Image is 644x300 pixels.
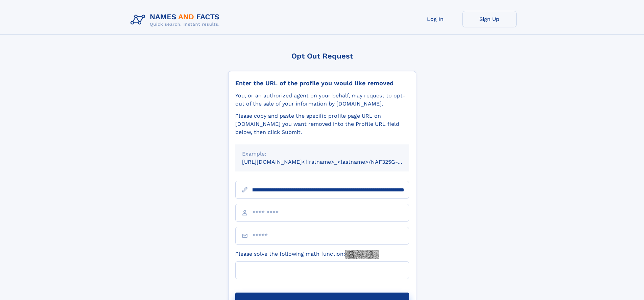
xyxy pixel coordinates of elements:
[242,159,422,165] small: [URL][DOMAIN_NAME]<firstname>_<lastname>/NAF325G-xxxxxxxx
[235,79,409,87] div: Enter the URL of the profile you would like removed
[128,11,225,29] img: Logo Names and Facts
[408,11,462,27] a: Log In
[235,250,379,259] label: Please solve the following math function:
[242,150,402,158] div: Example:
[462,11,517,27] a: Sign Up
[235,112,409,136] div: Please copy and paste the specific profile page URL on [DOMAIN_NAME] you want removed into the Pr...
[228,52,416,60] div: Opt Out Request
[235,92,409,108] div: You, or an authorized agent on your behalf, may request to opt-out of the sale of your informatio...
